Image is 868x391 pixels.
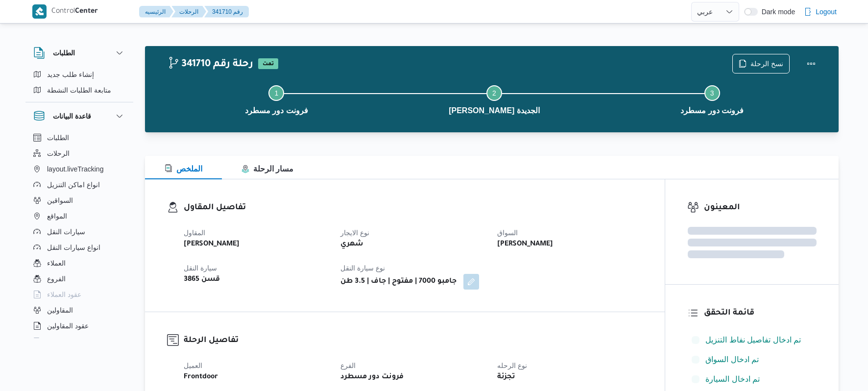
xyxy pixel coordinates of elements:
[29,146,129,161] button: الرحلات
[29,193,129,208] button: السواقين
[29,67,129,82] button: إنشاء طلب جديد
[47,147,70,159] span: الرحلات
[47,195,73,206] span: السواقين
[47,84,111,96] span: متابعة الطلبات النشطة
[29,271,129,287] button: الفروع
[47,179,100,191] span: انواع اماكن التنزيل
[340,362,356,369] span: الفرع
[340,264,385,272] span: نوع سيارة النقل
[750,58,783,70] span: نسخ الرحلة
[29,287,129,302] button: عقود العملاء
[688,371,817,387] button: تم ادخال السيارة
[816,6,837,18] span: Logout
[29,224,129,240] button: سيارات النقل
[274,89,278,97] span: 1
[705,373,760,385] span: تم ادخال السيارة
[33,110,125,122] button: قاعدة البيانات
[340,229,369,237] span: نوع الايجار
[704,201,817,215] h3: المعينون
[29,82,129,98] button: متابعة الطلبات النشطة
[184,371,218,383] b: Frontdoor
[705,375,760,383] span: تم ادخال السيارة
[139,6,173,18] button: الرئيسيه
[168,73,386,124] button: فرونت دور مسطرد
[29,177,129,193] button: انواع اماكن التنزيل
[47,210,67,222] span: المواقع
[47,242,100,253] span: انواع سيارات النقل
[705,334,801,346] span: تم ادخال تفاصيل نفاط التنزيل
[168,58,253,71] h2: 341710 رحلة رقم
[47,320,89,332] span: عقود المقاولين
[47,273,66,285] span: الفروع
[171,6,206,18] button: الرحلات
[732,54,790,73] button: نسخ الرحلة
[705,336,801,344] span: تم ادخال تفاصيل نفاط التنزيل
[29,302,129,318] button: المقاولين
[47,304,73,316] span: المقاولين
[47,163,103,175] span: layout.liveTracking
[688,332,817,348] button: تم ادخال تفاصيل نفاط التنزيل
[245,105,308,117] span: فرونت دور مسطرد
[33,47,125,59] button: الطلبات
[25,67,133,102] div: الطلبات
[29,208,129,224] button: المواقع
[386,73,603,124] button: [PERSON_NAME] الجديدة
[449,105,540,117] span: [PERSON_NAME] الجديدة
[497,239,553,250] b: [PERSON_NAME]
[688,352,817,367] button: تم ادخال السواق
[29,318,129,334] button: عقود المقاولين
[75,8,98,16] b: Center
[705,354,759,366] span: تم ادخال السواق
[29,161,129,177] button: layout.liveTracking
[47,132,69,144] span: الطلبات
[497,371,515,383] b: تجزئة
[29,334,129,349] button: اجهزة التليفون
[25,130,133,342] div: قاعدة البيانات
[241,165,293,173] span: مسار الرحلة
[705,355,759,364] span: تم ادخال السواق
[53,110,91,122] h3: قاعدة البيانات
[47,257,66,269] span: العملاء
[165,165,202,173] span: الملخص
[184,274,220,286] b: قسن 3865
[710,89,714,97] span: 3
[47,289,81,300] span: عقود العملاء
[758,8,795,16] span: Dark mode
[32,4,47,19] img: X8yXhbKr1z7QwAAAABJRU5ErkJggg==
[184,334,643,347] h3: تفاصيل الرحلة
[492,89,496,97] span: 2
[184,229,205,237] span: المقاول
[184,264,217,272] span: سيارة النقل
[29,255,129,271] button: العملاء
[263,61,274,67] b: تمت
[340,276,457,288] b: جامبو 7000 | مفتوح | جاف | 3.5 طن
[47,69,94,80] span: إنشاء طلب جديد
[800,2,841,22] button: Logout
[801,54,821,73] button: Actions
[53,47,75,59] h3: الطلبات
[340,239,363,250] b: شهري
[29,130,129,146] button: الطلبات
[204,6,249,18] button: 341710 رقم
[497,229,518,237] span: السواق
[680,105,744,117] span: فرونت دور مسطرد
[258,58,278,69] span: تمت
[47,226,85,238] span: سيارات النقل
[47,336,88,347] span: اجهزة التليفون
[340,371,404,383] b: فرونت دور مسطرد
[184,201,643,215] h3: تفاصيل المقاول
[497,362,527,369] span: نوع الرحله
[704,307,817,320] h3: قائمة التحقق
[603,73,821,124] button: فرونت دور مسطرد
[29,240,129,255] button: انواع سيارات النقل
[184,362,202,369] span: العميل
[184,239,240,250] b: [PERSON_NAME]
